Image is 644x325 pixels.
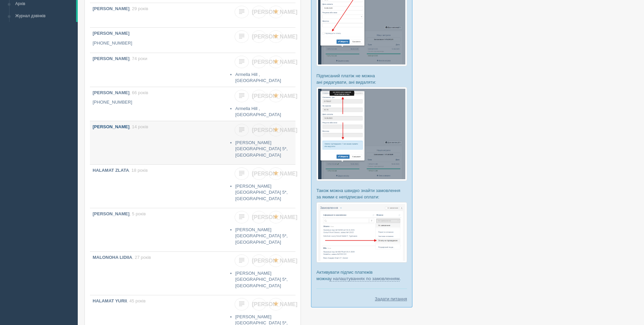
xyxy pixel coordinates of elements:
[93,168,129,173] b: HALAMAT ZLATA
[316,87,407,181] img: %D0%BF%D1%96%D0%B4%D1%82%D0%B2%D0%B5%D1%80%D0%B4%D0%B6%D0%B5%D0%BD%D0%BD%D1%8F-%D0%BE%D0%BF%D0%BB...
[316,73,407,85] p: Підписаний платіж не можна ані редагувати, ані видаляти:
[129,56,147,61] span: , 74 роки
[90,121,228,164] a: [PERSON_NAME], 14 років
[235,184,288,201] a: [PERSON_NAME][GEOGRAPHIC_DATA] 5*, [GEOGRAPHIC_DATA]
[129,124,148,129] span: , 14 років
[93,56,129,61] b: [PERSON_NAME]
[252,211,266,223] a: [PERSON_NAME]
[12,10,76,22] a: Журнал дзвінків
[129,6,148,11] span: , 29 років
[252,9,297,15] span: [PERSON_NAME]
[252,30,266,43] a: [PERSON_NAME]
[129,168,148,173] span: , 18 років
[252,56,266,68] a: [PERSON_NAME]
[252,124,266,136] a: [PERSON_NAME]
[90,3,228,27] a: [PERSON_NAME], 29 років
[235,140,288,158] a: [PERSON_NAME][GEOGRAPHIC_DATA] 5*, [GEOGRAPHIC_DATA]
[252,127,297,133] span: [PERSON_NAME]
[375,296,407,302] a: Задати питання
[252,171,297,177] span: [PERSON_NAME]
[252,6,266,18] a: [PERSON_NAME]
[90,252,228,295] a: MALONOHA LIDIIA, 27 років
[93,298,127,303] b: HALAMAT YURII
[252,167,266,180] a: [PERSON_NAME]
[235,227,288,245] a: [PERSON_NAME][GEOGRAPHIC_DATA] 5*, [GEOGRAPHIC_DATA]
[93,124,129,129] b: [PERSON_NAME]
[129,211,146,216] span: , 5 років
[127,298,145,303] span: , 45 років
[93,31,129,36] b: [PERSON_NAME]
[252,34,297,39] span: [PERSON_NAME]
[93,99,225,106] p: [PHONE_NUMBER]
[252,214,297,220] span: [PERSON_NAME]
[330,276,400,281] a: у налаштуваннях по замовленням
[252,301,297,307] span: [PERSON_NAME]
[252,59,297,65] span: [PERSON_NAME]
[316,269,407,282] p: Активувати підпис платежів можна .
[316,187,407,200] p: Також можна швидко знайти замовлення за якими є непідписані оплати:
[90,28,228,53] a: [PERSON_NAME] [PHONE_NUMBER]
[252,93,297,99] span: [PERSON_NAME]
[90,208,228,251] a: [PERSON_NAME], 5 років
[93,211,129,216] b: [PERSON_NAME]
[235,106,281,117] a: Armella Hill , [GEOGRAPHIC_DATA]
[235,271,288,288] a: [PERSON_NAME][GEOGRAPHIC_DATA] 5*, [GEOGRAPHIC_DATA]
[90,53,228,83] a: [PERSON_NAME], 74 роки
[90,87,228,117] a: [PERSON_NAME], 66 років [PHONE_NUMBER]
[90,165,228,208] a: HALAMAT ZLATA, 18 років
[252,298,266,310] a: [PERSON_NAME]
[93,6,129,11] b: [PERSON_NAME]
[252,254,266,267] a: [PERSON_NAME]
[93,255,132,260] b: MALONOHA LIDIIA
[252,90,266,102] a: [PERSON_NAME]
[252,258,297,264] span: [PERSON_NAME]
[316,202,407,263] img: %D0%BF%D1%96%D0%B4%D1%82%D0%B2%D0%B5%D1%80%D0%B4%D0%B6%D0%B5%D0%BD%D0%BD%D1%8F-%D0%BE%D0%BF%D0%BB...
[93,90,129,95] b: [PERSON_NAME]
[129,90,148,95] span: , 66 років
[93,40,225,47] p: [PHONE_NUMBER]
[132,255,151,260] span: , 27 років
[235,72,281,83] a: Armella Hill , [GEOGRAPHIC_DATA]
